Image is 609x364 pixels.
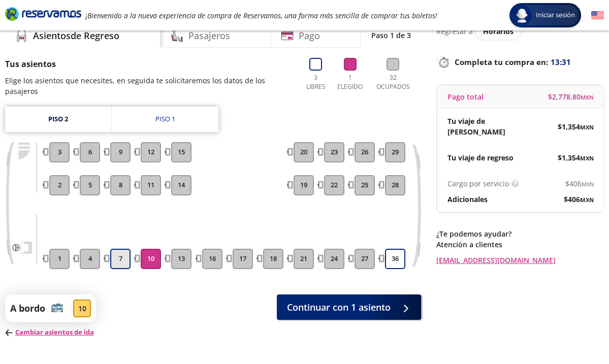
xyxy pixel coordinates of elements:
p: A bordo [10,302,45,315]
p: Atención a clientes [436,239,604,250]
p: Tu viaje de [PERSON_NAME] [447,116,521,137]
button: 16 [202,249,222,269]
button: 17 [233,249,253,269]
button: 29 [385,142,405,162]
h4: Asientos de Regreso [33,29,119,43]
span: $ 1,354 [558,121,594,132]
button: 6 [80,142,100,162]
button: 24 [324,249,344,269]
p: Tu viaje de regreso [447,152,514,163]
small: MXN [581,93,594,101]
small: MXN [582,180,594,188]
small: MXN [580,196,594,204]
button: 18 [263,249,283,269]
p: Cargo por servicio [447,178,509,189]
p: Completa tu compra en : [436,55,604,69]
p: Paso 1 de 3 [371,30,411,41]
h4: Pago [299,29,320,43]
p: 3 Libres [304,73,328,91]
span: Continuar con 1 asiento [287,301,391,314]
span: Iniciar sesión [532,10,579,20]
p: 32 Ocupados [372,73,413,91]
i: Brand Logo [5,6,81,21]
button: Continuar con 1 asiento [277,294,421,320]
div: 10 [73,300,91,317]
p: Regresar a [436,26,473,37]
span: $ 406 [564,194,594,205]
a: Brand Logo [5,6,81,24]
button: English [591,9,604,22]
button: 36 [385,249,405,269]
button: 14 [171,175,191,195]
button: 15 [171,142,191,162]
div: Regresar a ver horarios [436,22,604,40]
button: 22 [324,175,344,195]
button: 7 [110,249,131,269]
button: 8 [110,175,131,195]
span: 13:31 [551,56,571,68]
button: 5 [80,175,100,195]
button: 20 [294,142,314,162]
p: ¿Te podemos ayudar? [436,228,604,239]
button: 25 [355,175,375,195]
a: Piso 1 [112,107,218,132]
p: 1 Elegido [335,73,365,91]
button: 23 [324,142,344,162]
p: Tus asientos [5,58,294,70]
p: Cambiar asientos de ida [5,327,96,338]
button: 26 [355,142,375,162]
button: 13 [171,249,191,269]
button: 21 [294,249,314,269]
h4: Pasajeros [188,29,230,43]
span: $ 406 [565,178,594,189]
small: MXN [580,123,594,131]
button: 9 [110,142,131,162]
p: Pago total [447,91,484,102]
div: Piso 1 [155,114,175,124]
p: Adicionales [447,194,488,205]
span: $ 2,778.80 [548,91,594,102]
button: 3 [49,142,70,162]
button: 10 [141,249,161,269]
em: ¡Bienvenido a la nueva experiencia de compra de Reservamos, una forma más sencilla de comprar tus... [85,11,437,20]
button: 11 [141,175,161,195]
a: [EMAIL_ADDRESS][DOMAIN_NAME] [436,255,604,266]
span: Horarios [483,26,514,36]
button: 19 [294,175,314,195]
button: 4 [80,249,100,269]
a: Piso 2 [5,107,111,132]
button: 2 [49,175,70,195]
button: 28 [385,175,405,195]
button: 12 [141,142,161,162]
p: Elige los asientos que necesites, en seguida te solicitaremos los datos de los pasajeros [5,75,294,96]
button: 27 [355,249,375,269]
span: $ 1,354 [558,152,594,163]
small: MXN [580,154,594,162]
button: 1 [49,249,70,269]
